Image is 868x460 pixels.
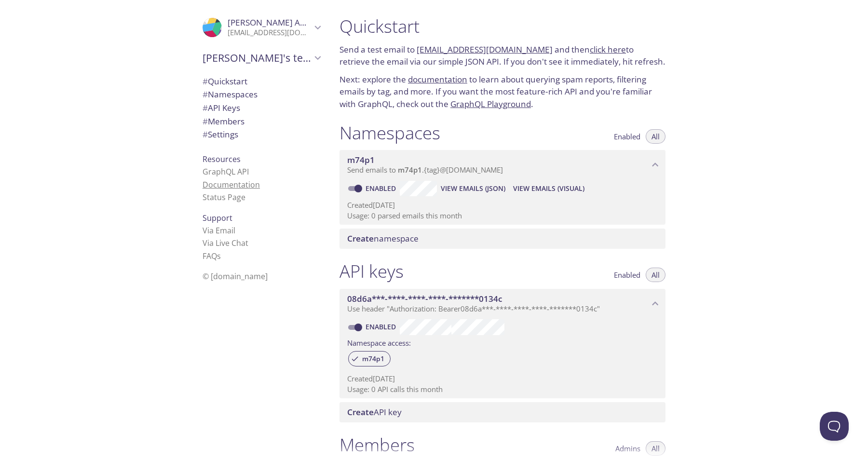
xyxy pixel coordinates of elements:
[203,51,312,65] span: [PERSON_NAME]'s team
[203,225,235,236] a: Via Email
[203,116,208,127] span: #
[347,406,402,418] span: API key
[203,129,208,140] span: #
[203,179,260,190] a: Documentation
[339,260,404,282] h1: API keys
[195,88,328,101] div: Namespaces
[203,166,249,177] a: GraphQL API
[347,200,658,210] p: Created [DATE]
[203,238,248,248] a: Via Live Chat
[608,129,646,144] button: Enabled
[203,76,247,87] span: Quickstart
[347,384,658,394] p: Usage: 0 API calls this month
[398,165,422,175] span: m74p1
[450,98,531,109] a: GraphQL Playground
[347,154,375,165] span: m74p1
[195,12,328,43] div: Akeem Amusat
[203,102,240,113] span: API Keys
[441,183,505,194] span: View Emails (JSON)
[590,44,626,55] a: click here
[437,181,509,196] button: View Emails (JSON)
[203,89,208,100] span: #
[417,44,553,55] a: [EMAIL_ADDRESS][DOMAIN_NAME]
[339,402,665,422] div: Create API Key
[203,192,245,203] a: Status Page
[203,213,232,223] span: Support
[203,129,238,140] span: Settings
[513,183,584,194] span: View Emails (Visual)
[646,268,665,282] button: All
[339,229,665,249] div: Create namespace
[203,116,244,127] span: Members
[203,271,268,282] span: © [DOMAIN_NAME]
[347,211,658,221] p: Usage: 0 parsed emails this month
[203,89,258,100] span: Namespaces
[364,322,400,331] a: Enabled
[610,441,646,456] button: Admins
[339,434,415,456] h1: Members
[217,251,221,261] span: s
[195,128,328,141] div: Team Settings
[347,406,374,418] span: Create
[509,181,588,196] button: View Emails (Visual)
[347,374,658,384] p: Created [DATE]
[820,412,849,441] iframe: Help Scout Beacon - Open
[195,45,328,70] div: Akeem's team
[608,268,646,282] button: Enabled
[339,122,440,144] h1: Namespaces
[339,150,665,180] div: m74p1 namespace
[646,441,665,456] button: All
[408,74,467,85] a: documentation
[348,351,391,366] div: m74p1
[364,184,400,193] a: Enabled
[339,43,665,68] p: Send a test email to and then to retrieve the email via our simple JSON API. If you don't see it ...
[347,165,503,175] span: Send emails to . {tag} @[DOMAIN_NAME]
[347,233,419,244] span: namespace
[203,154,241,164] span: Resources
[646,129,665,144] button: All
[339,73,665,110] p: Next: explore the to learn about querying spam reports, filtering emails by tag, and more. If you...
[195,101,328,115] div: API Keys
[203,76,208,87] span: #
[228,17,325,28] span: [PERSON_NAME] Amusat
[195,115,328,128] div: Members
[347,233,374,244] span: Create
[228,28,312,38] p: [EMAIL_ADDRESS][DOMAIN_NAME]
[203,251,221,261] a: FAQ
[356,354,390,363] span: m74p1
[347,335,411,349] label: Namespace access:
[339,15,665,37] h1: Quickstart
[203,102,208,113] span: #
[195,75,328,88] div: Quickstart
